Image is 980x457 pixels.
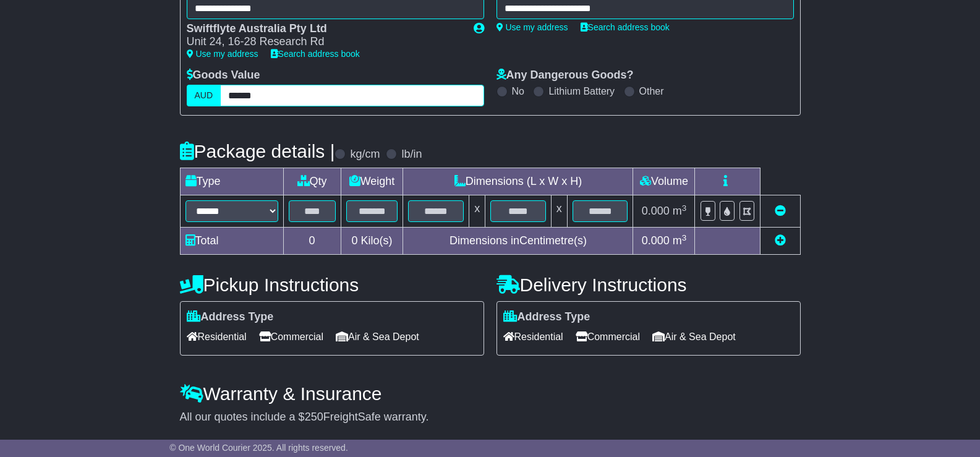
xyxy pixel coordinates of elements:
[187,310,274,324] label: Address Type
[336,327,419,346] span: Air & Sea Depot
[403,168,633,195] td: Dimensions (L x W x H)
[642,205,670,217] span: 0.000
[775,205,786,217] a: Remove this item
[639,85,664,97] label: Other
[187,85,221,106] label: AUD
[169,443,348,453] span: © One World Courier 2025. All rights reserved.
[496,275,801,295] h4: Delivery Instructions
[271,49,360,59] a: Search address book
[682,203,687,213] sup: 3
[180,383,801,404] h4: Warranty & Insurance
[187,69,260,82] label: Goods Value
[341,168,403,195] td: Weight
[259,327,323,346] span: Commercial
[351,234,357,247] span: 0
[180,168,283,195] td: Type
[341,228,403,255] td: Kilo(s)
[180,141,335,161] h4: Package details |
[283,228,341,255] td: 0
[576,327,640,346] span: Commercial
[180,275,484,295] h4: Pickup Instructions
[496,22,568,32] a: Use my address
[775,234,786,247] a: Add new item
[673,234,687,247] span: m
[403,228,633,255] td: Dimensions in Centimetre(s)
[503,327,563,346] span: Residential
[180,228,283,255] td: Total
[350,148,380,161] label: kg/cm
[469,195,485,228] td: x
[187,49,258,59] a: Use my address
[512,85,524,97] label: No
[187,35,461,49] div: Unit 24, 16-28 Research Rd
[283,168,341,195] td: Qty
[673,205,687,217] span: m
[180,411,801,424] div: All our quotes include a $ FreightSafe warranty.
[496,69,634,82] label: Any Dangerous Goods?
[551,195,567,228] td: x
[305,411,323,423] span: 250
[581,22,670,32] a: Search address book
[652,327,736,346] span: Air & Sea Depot
[682,233,687,242] sup: 3
[187,22,461,36] div: Swiftflyte Australia Pty Ltd
[642,234,670,247] span: 0.000
[401,148,422,161] label: lb/in
[548,85,615,97] label: Lithium Battery
[503,310,590,324] label: Address Type
[187,327,247,346] span: Residential
[633,168,695,195] td: Volume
